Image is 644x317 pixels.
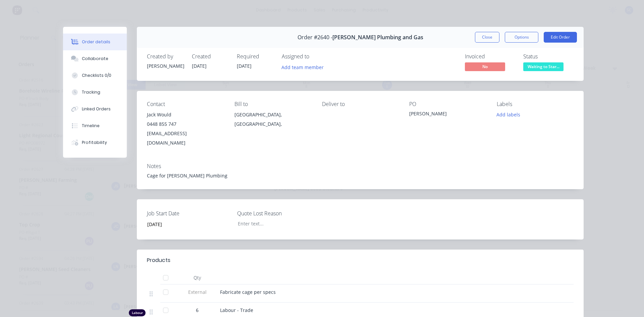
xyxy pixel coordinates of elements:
div: Tracking [82,89,100,95]
div: Jack Would0448 855 747[EMAIL_ADDRESS][DOMAIN_NAME] [147,110,224,148]
div: Collaborate [82,56,108,62]
button: Linked Orders [63,101,127,117]
span: [DATE] [192,63,207,69]
button: Add team member [282,62,327,71]
button: Collaborate [63,50,127,67]
div: Deliver to [322,101,399,107]
button: Options [505,32,538,43]
div: Labels [497,101,574,107]
div: Notes [147,163,574,169]
div: Bill to [234,101,311,107]
div: Required [237,53,274,60]
div: PO [409,101,486,107]
div: Linked Orders [82,106,111,112]
div: Status [523,53,574,60]
button: Checklists 0/0 [63,67,127,84]
div: Cage for [PERSON_NAME] Plumbing [147,172,574,179]
div: [PERSON_NAME] [147,62,184,69]
div: Labour [129,309,146,316]
button: Timeline [63,117,127,134]
div: Created [192,53,229,60]
button: Add labels [493,110,524,119]
span: Waiting to Star... [523,62,563,71]
div: Created by [147,53,184,60]
button: Edit Order [544,32,577,43]
div: Products [147,256,170,264]
input: Enter date [143,219,226,229]
button: Tracking [63,84,127,101]
div: [GEOGRAPHIC_DATA], [GEOGRAPHIC_DATA], [234,110,311,131]
div: [GEOGRAPHIC_DATA], [GEOGRAPHIC_DATA], [234,110,311,129]
button: Order details [63,34,127,50]
button: Close [475,32,499,43]
button: Waiting to Star... [523,62,563,72]
div: Contact [147,101,224,107]
div: Profitability [82,140,107,146]
div: 0448 855 747 [147,119,224,129]
label: Quote Lost Reason [237,209,321,217]
button: Add team member [278,62,327,71]
div: Assigned to [282,53,349,60]
span: [PERSON_NAME] Plumbing and Gas [332,34,423,41]
span: Labour - Trade [220,307,253,313]
button: Profitability [63,134,127,151]
div: [EMAIL_ADDRESS][DOMAIN_NAME] [147,129,224,148]
span: Order #2640 - [298,34,332,41]
div: Jack Would [147,110,224,119]
div: Checklists 0/0 [82,72,111,78]
span: [DATE] [237,63,252,69]
div: [PERSON_NAME] [409,110,486,119]
div: Timeline [82,123,100,129]
span: External [180,288,215,296]
span: Fabricate cage per specs [220,289,276,295]
span: 6 [196,307,199,314]
div: Order details [82,39,110,45]
div: Qty [177,271,217,284]
span: No [465,62,505,71]
div: Invoiced [465,53,515,60]
label: Job Start Date [147,209,231,217]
